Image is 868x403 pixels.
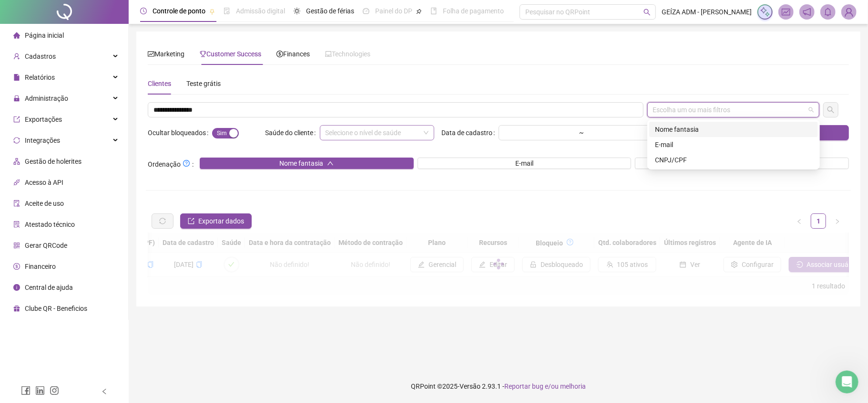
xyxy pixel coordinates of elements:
button: Exportar dados [180,213,252,229]
span: Página inicial [25,32,64,39]
span: Cadastros [25,53,56,60]
span: E-mail [515,158,533,169]
button: left [792,213,807,229]
li: Página anterior [792,213,807,229]
footer: QRPoint © 2025 - 2.93.1 - [129,370,868,403]
span: GEÍZA ADM - [PERSON_NAME] [662,7,752,17]
iframe: Intercom live chat [836,371,858,393]
button: Data de cadastro [635,158,849,169]
span: apartment [13,158,20,165]
span: sun [294,8,300,14]
div: CNPJ/CPF [649,152,818,168]
span: Ordenação : [148,158,194,170]
button: sync [152,213,174,229]
span: file-done [224,8,230,14]
span: qrcode [13,242,20,249]
span: export [13,116,20,123]
span: Aceite de uso [25,200,64,207]
span: Central de ajuda [25,284,73,291]
span: dollar [276,51,283,57]
label: Ocultar bloqueados [148,125,212,140]
span: Versão [460,382,480,390]
button: Ordenação: [181,158,192,169]
span: up [327,160,334,167]
span: fund [782,8,790,16]
li: 1 [811,213,826,229]
span: right [835,219,840,224]
button: E-mail [418,158,632,169]
span: export [188,218,194,224]
span: Controle de ponto [153,7,205,15]
span: clock-circle [140,8,147,14]
span: Reportar bug e/ou melhoria [504,382,586,390]
div: CNPJ/CPF [655,155,812,165]
span: Gerar QRCode [25,242,67,249]
span: Folha de pagamento [443,7,504,15]
div: Clientes [148,78,171,89]
span: instagram [50,386,59,395]
span: dollar [13,263,20,270]
span: Integrações [25,137,60,144]
button: right [830,213,845,229]
span: left [101,388,108,395]
div: E-mail [649,137,818,152]
img: 29244 [842,5,856,19]
span: pushpin [416,9,422,14]
img: sparkle-icon.fc2bf0ac1784a2077858766a79e2daf3.svg [760,7,770,17]
div: E-mail [655,139,812,150]
span: Exportar dados [198,216,244,226]
label: Data de cadastro [441,125,499,140]
label: Saúde do cliente [266,125,320,140]
span: Marketing [148,50,184,58]
span: facebook [21,386,31,395]
span: gift [13,305,20,312]
span: sync [13,137,20,144]
div: Teste grátis [186,78,221,89]
span: Financeiro [25,263,56,270]
span: file [13,74,20,81]
div: ~ [575,129,588,136]
span: Atestado técnico [25,221,75,228]
span: Exportações [25,116,62,123]
span: book [430,8,437,14]
span: trophy [200,51,206,57]
span: Painel do DP [375,7,412,15]
button: Nome fantasiaup [200,158,414,169]
span: fund [148,51,154,57]
span: info-circle [13,284,20,291]
span: api [13,179,20,186]
span: Acesso à API [25,179,63,186]
span: Technologies [325,50,370,58]
span: pushpin [209,9,215,14]
span: Clube QR - Beneficios [25,305,87,312]
span: Relatórios [25,74,55,81]
span: bell [824,8,832,16]
span: home [13,32,20,39]
a: 1 [811,214,826,228]
span: question-circle [183,160,190,167]
span: user-add [13,53,20,60]
span: search [643,9,651,16]
span: linkedin [35,386,45,395]
span: dashboard [363,8,369,14]
div: Nome fantasia [655,124,812,135]
span: audit [13,200,20,207]
span: solution [13,221,20,228]
span: Administração [25,95,68,102]
span: Gestão de holerites [25,158,82,165]
span: Gestão de férias [306,7,354,15]
span: left [797,219,802,224]
li: Próxima página [830,213,845,229]
span: Customer Success [200,50,261,58]
span: Admissão digital [236,7,285,15]
div: Nome fantasia [649,122,818,137]
span: notification [803,8,811,16]
span: laptop [325,51,332,57]
span: lock [13,95,20,102]
span: Finances [276,50,310,58]
span: Nome fantasia [279,158,323,169]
